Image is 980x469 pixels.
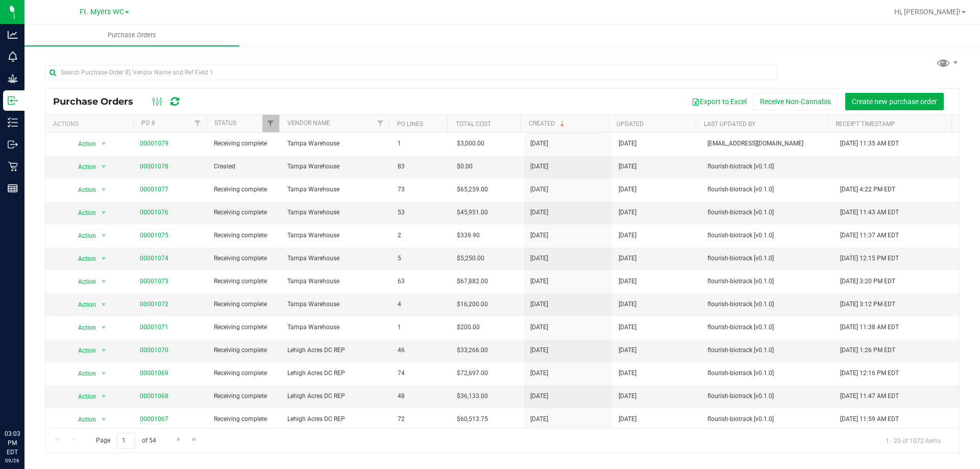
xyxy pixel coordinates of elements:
span: select [97,275,110,289]
span: [DATE] 1:26 PM EDT [840,345,895,355]
span: $45,951.00 [457,208,488,217]
span: Receiving complete [214,300,275,309]
span: 5 [398,254,444,263]
span: Created [214,162,275,171]
span: 1 [398,323,444,332]
span: $60,513.75 [457,414,488,424]
span: flourish-biotrack [v0.1.0] [707,300,828,309]
span: select [97,206,110,220]
span: [DATE] [619,231,636,240]
a: 00001072 [140,301,168,308]
span: select [97,229,110,243]
a: Filter [372,115,389,132]
a: Filter [189,115,206,132]
span: [DATE] [530,368,548,378]
span: flourish-biotrack [v0.1.0] [707,345,828,355]
span: [DATE] [530,208,548,217]
span: Receiving complete [214,254,275,263]
a: Status [214,119,236,127]
span: Purchase Orders [53,96,143,107]
span: [DATE] [530,277,548,286]
a: 00001070 [140,347,168,354]
span: Page of 54 [87,433,164,449]
span: select [97,366,110,381]
span: Action [69,412,97,427]
span: [DATE] 11:59 AM EDT [840,414,899,424]
span: 2 [398,231,444,240]
span: Action [69,183,97,197]
span: [DATE] 12:15 PM EDT [840,254,899,263]
a: Go to the last page [187,433,202,447]
a: PO Lines [397,120,423,128]
span: 48 [398,391,444,401]
span: [DATE] [619,323,636,332]
span: [DATE] [530,185,548,194]
span: [DATE] [530,254,548,263]
a: 00001067 [140,415,168,423]
span: Lehigh Acres DC REP [287,368,386,378]
span: $36,133.00 [457,391,488,401]
a: Created [529,120,567,127]
span: flourish-biotrack [v0.1.0] [707,414,828,424]
span: Action [69,206,97,220]
span: 46 [398,345,444,355]
span: [DATE] [619,208,636,217]
span: select [97,160,110,174]
span: [DATE] [530,391,548,401]
a: 00001071 [140,324,168,331]
span: select [97,298,110,312]
span: flourish-biotrack [v0.1.0] [707,391,828,401]
span: [DATE] 3:12 PM EDT [840,300,895,309]
span: Lehigh Acres DC REP [287,414,386,424]
span: 83 [398,162,444,171]
a: Receipt Timestamp [836,120,895,128]
span: Receiving complete [214,368,275,378]
span: [DATE] 11:35 AM EDT [840,139,899,149]
span: Action [69,229,97,243]
span: [DATE] [619,345,636,355]
span: flourish-biotrack [v0.1.0] [707,185,828,194]
span: Receiving complete [214,139,275,149]
inline-svg: Inventory [8,117,18,128]
a: 00001078 [140,163,168,170]
span: Receiving complete [214,208,275,217]
span: [DATE] 11:37 AM EDT [840,231,899,240]
span: flourish-biotrack [v0.1.0] [707,368,828,378]
span: Receiving complete [214,185,275,194]
span: [DATE] [619,185,636,194]
span: [DATE] 4:22 PM EDT [840,185,895,194]
span: select [97,137,110,151]
span: select [97,412,110,427]
span: Receiving complete [214,323,275,332]
span: [DATE] [530,162,548,171]
span: 73 [398,185,444,194]
span: select [97,389,110,404]
span: Tampa Warehouse [287,139,386,149]
span: [DATE] 11:38 AM EDT [840,323,899,332]
span: 1 - 20 of 1072 items [877,433,949,448]
input: Search Purchase Order ID, Vendor Name and Ref Field 1 [45,65,777,80]
span: [DATE] [619,414,636,424]
span: Action [69,389,97,404]
span: [DATE] [619,300,636,309]
span: Receiving complete [214,345,275,355]
span: Action [69,252,97,266]
span: 63 [398,277,444,286]
span: Lehigh Acres DC REP [287,391,386,401]
span: Action [69,320,97,335]
span: Hi, [PERSON_NAME]! [894,8,961,16]
span: $72,697.00 [457,368,488,378]
span: Tampa Warehouse [287,323,386,332]
button: Create new purchase order [845,93,944,110]
span: Ft. Myers WC [80,8,124,16]
span: flourish-biotrack [v0.1.0] [707,208,828,217]
span: Tampa Warehouse [287,231,386,240]
span: [DATE] [619,162,636,171]
span: Action [69,275,97,289]
button: Receive Non-Cannabis [753,93,838,110]
span: $339.90 [457,231,480,240]
span: 4 [398,300,444,309]
span: Tampa Warehouse [287,300,386,309]
a: 00001074 [140,255,168,262]
span: Receiving complete [214,391,275,401]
